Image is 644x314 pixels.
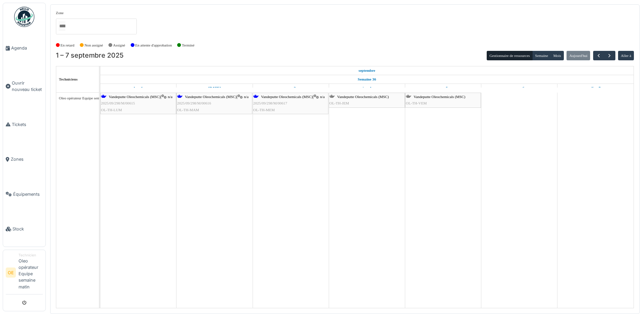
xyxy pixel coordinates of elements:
[532,51,551,60] button: Semaine
[414,95,465,99] span: Vandeputte Oleochemicals (MSC)
[12,121,43,128] span: Tickets
[61,42,74,48] label: En retard
[206,84,223,92] a: 2 septembre 2025
[56,52,124,60] h2: 1 – 7 septembre 2025
[487,51,533,60] button: Gestionnaire de ressources
[253,101,287,105] span: 2025/09/298/M/00617
[6,268,16,278] li: OE
[406,101,427,105] span: OL-TH-VEM
[12,80,43,93] span: Ouvrir nouveau ticket
[550,51,564,60] button: Mois
[59,77,78,81] span: Techniciens
[512,84,526,92] a: 6 septembre 2025
[59,96,116,100] span: Oleo opérateur Equipe semaine matin
[85,42,103,48] label: Non assigné
[135,42,172,48] label: En attente d'approbation
[244,95,249,99] span: n/a
[132,84,144,92] a: 1 septembre 2025
[357,66,377,75] a: 1 septembre 2025
[177,108,199,112] span: OL-TH-MAM
[14,7,34,27] img: Badge_color-CXgf-gQk.svg
[593,51,604,61] button: Précédent
[13,191,43,197] span: Équipements
[113,42,125,48] label: Assigné
[329,101,349,105] span: OL-TH-JEM
[3,212,45,247] a: Stock
[3,107,45,142] a: Tickets
[19,253,43,293] li: Oleo opérateur Equipe semaine matin
[356,75,378,84] a: Semaine 36
[56,10,64,16] label: Zone
[12,226,43,232] span: Stock
[185,95,236,99] span: Vandeputte Oleochemicals (MSC)
[261,95,313,99] span: Vandeputte Oleochemicals (MSC)
[3,177,45,212] a: Équipements
[284,84,297,92] a: 3 septembre 2025
[101,94,175,113] div: |
[59,21,65,31] input: Tous
[101,101,135,105] span: 2025/09/298/M/00615
[589,84,602,92] a: 7 septembre 2025
[19,253,43,258] div: Technicien
[361,84,373,92] a: 4 septembre 2025
[6,253,43,294] a: OE TechnicienOleo opérateur Equipe semaine matin
[168,95,172,99] span: n/a
[11,156,43,162] span: Zones
[604,51,615,61] button: Suivant
[437,84,449,92] a: 5 septembre 2025
[3,31,45,66] a: Agenda
[337,95,389,99] span: Vandeputte Oleochemicals (MSC)
[320,95,325,99] span: n/a
[177,101,211,105] span: 2025/09/298/M/00616
[3,66,45,107] a: Ouvrir nouveau ticket
[253,94,328,113] div: |
[567,51,590,60] button: Aujourd'hui
[177,94,252,113] div: |
[101,108,122,112] span: OL-TH-LUM
[618,51,634,60] button: Aller à
[182,42,194,48] label: Terminé
[3,142,45,177] a: Zones
[109,95,160,99] span: Vandeputte Oleochemicals (MSC)
[11,45,43,51] span: Agenda
[253,108,275,112] span: OL-TH-MEM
